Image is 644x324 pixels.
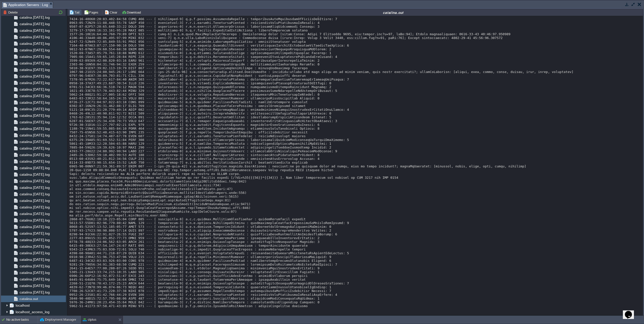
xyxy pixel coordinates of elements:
a: catalina.[DATE].log [19,94,51,98]
button: Deployment Manager [40,317,76,322]
div: No active tasks [6,316,38,324]
a: catalina.[DATE].log [19,35,51,39]
a: catalina.[DATE].log [19,81,51,85]
a: catalina.[DATE].log [19,54,51,59]
button: Download [122,10,142,15]
a: catalina.[DATE].log [19,290,51,295]
a: catalina.[DATE].log [19,192,51,196]
a: catalina.[DATE].log [19,87,51,92]
a: catalina.out [19,297,39,301]
a: catalina.[DATE].log [19,120,51,124]
iframe: chat widget [623,304,639,319]
a: catalina.[DATE].log [19,277,51,281]
span: Application Servers : Log [3,2,48,8]
div: catalina.out [144,10,642,15]
a: catalina.[DATE].log [19,238,51,242]
a: catalina.[DATE].log [19,231,51,236]
a: catalina.[DATE].log [19,22,51,26]
a: catalina.[DATE].log [19,198,51,203]
a: catalina.[DATE].log [19,257,51,262]
button: ctplus [83,317,96,322]
a: catalina.[DATE].log [19,153,51,157]
a: catalina.[DATE].log [19,100,51,105]
a: catalina.[DATE].log [19,244,51,249]
a: catalina.[DATE].log [19,283,51,288]
a: catalina.[DATE].log [19,251,51,255]
button: Clear [105,10,119,15]
a: catalina.[DATE].log [19,211,51,216]
span: catalina.[DATE].log [19,264,51,268]
button: Delete [3,10,19,15]
a: catalina.[DATE].log [19,185,51,190]
a: catalina.[DATE].log [19,205,51,209]
button: Pages [84,10,100,15]
button: Tail [69,10,81,15]
span: catalina.[DATE].log [19,166,51,170]
a: localhost [15,303,30,308]
a: catalina.[DATE].log [19,179,51,183]
a: catalina.[DATE].log [19,139,51,144]
a: catalina.[DATE].log [19,74,51,79]
a: catalina.[DATE].log [19,218,51,223]
a: catalina.[DATE].log [19,146,51,151]
a: catalina.[DATE].log [19,225,51,229]
a: catalina.[DATE].log [19,113,51,118]
a: localhost_access_log [15,310,50,314]
span: catalina.[DATE].log [19,126,51,131]
a: catalina.[DATE].log [19,159,51,164]
a: catalina.[DATE].log [19,172,51,177]
a: catalina.[DATE].log [19,67,51,72]
a: catalina.[DATE].log [19,107,51,111]
a: catalina.[DATE].log [19,270,51,275]
a: catalina.[DATE].log [19,28,51,33]
a: catalina.[DATE].log [19,61,51,65]
a: catalina.[DATE].log [19,133,51,137]
a: catalina.[DATE].log [19,41,51,46]
a: catalina.[DATE].log [19,15,51,20]
a: catalina.[DATE].log [19,48,51,52]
